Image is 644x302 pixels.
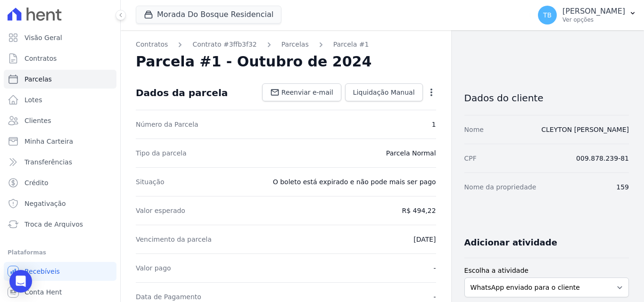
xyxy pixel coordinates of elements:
[8,247,113,258] div: Plataformas
[136,40,168,49] a: Contratos
[4,28,116,47] a: Visão Geral
[4,194,116,213] a: Negativação
[136,87,228,98] div: Dados da parcela
[136,120,198,129] dt: Número da Parcela
[25,267,60,276] span: Recebíveis
[25,199,66,208] span: Negativação
[434,263,436,273] dd: -
[530,2,644,28] button: TB [PERSON_NAME] Ver opções
[386,148,436,158] dd: Parcela Normal
[345,83,423,101] a: Liquidação Manual
[464,154,477,163] dt: CPF
[434,292,436,302] dd: -
[25,178,49,188] span: Crédito
[281,40,309,49] a: Parcelas
[333,40,369,49] a: Parcela #1
[136,292,201,302] dt: Data de Pagamento
[25,33,62,42] span: Visão Geral
[25,116,51,125] span: Clientes
[25,220,83,229] span: Troca de Arquivos
[562,7,625,16] p: [PERSON_NAME]
[4,132,116,151] a: Minha Carteira
[464,125,484,134] dt: Nome
[136,6,281,24] button: Morada Do Bosque Residencial
[25,74,52,84] span: Parcelas
[413,235,436,244] dd: [DATE]
[136,263,171,273] dt: Valor pago
[192,40,256,49] a: Contrato #3ffb3f32
[4,70,116,89] a: Parcelas
[562,16,625,24] p: Ver opções
[4,173,116,192] a: Crédito
[4,153,116,171] a: Transferências
[616,182,629,192] dd: 159
[9,270,32,293] div: Open Intercom Messenger
[136,148,187,158] dt: Tipo da parcela
[262,83,341,101] a: Reenviar e-mail
[136,177,165,187] dt: Situação
[136,206,185,215] dt: Valor esperado
[4,215,116,234] a: Troca de Arquivos
[464,92,629,104] h3: Dados do cliente
[273,177,436,187] dd: O boleto está expirado e não pode mais ser pago
[25,137,73,146] span: Minha Carteira
[541,126,629,133] a: CLEYTON [PERSON_NAME]
[432,120,436,129] dd: 1
[25,95,42,105] span: Lotes
[576,154,629,163] dd: 009.878.239-81
[464,266,629,276] label: Escolha a atividade
[4,90,116,109] a: Lotes
[464,182,537,192] dt: Nome da propriedade
[353,88,415,97] span: Liquidação Manual
[25,54,57,63] span: Contratos
[136,53,372,70] h2: Parcela #1 - Outubro de 2024
[402,206,436,215] dd: R$ 494,22
[136,235,212,244] dt: Vencimento da parcela
[4,111,116,130] a: Clientes
[25,287,62,297] span: Conta Hent
[4,283,116,302] a: Conta Hent
[136,40,436,49] nav: Breadcrumb
[464,237,557,248] h3: Adicionar atividade
[281,88,333,97] span: Reenviar e-mail
[25,157,72,167] span: Transferências
[4,49,116,68] a: Contratos
[4,262,116,281] a: Recebíveis
[543,12,552,18] span: TB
